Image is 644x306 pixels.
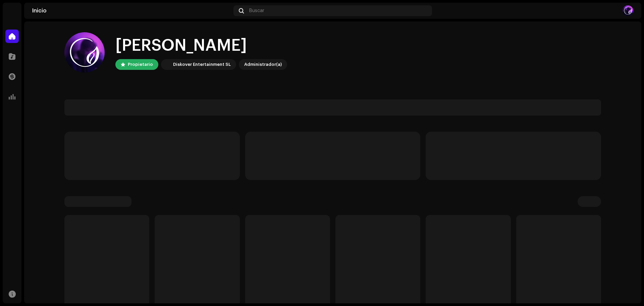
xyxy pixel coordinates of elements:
div: Propietario [128,60,153,69]
img: d00cd5e4-0b0c-4d65-bcf7-f17b41fa25b1 [623,5,633,16]
span: Buscar [249,8,264,13]
div: Inicio [32,8,231,13]
img: d00cd5e4-0b0c-4d65-bcf7-f17b41fa25b1 [64,32,105,73]
div: [PERSON_NAME] [115,35,287,56]
img: 297a105e-aa6c-4183-9ff4-27133c00f2e2 [162,60,170,69]
div: Administrador(a) [244,60,282,69]
div: Diskover Entertainment SL [173,60,231,69]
